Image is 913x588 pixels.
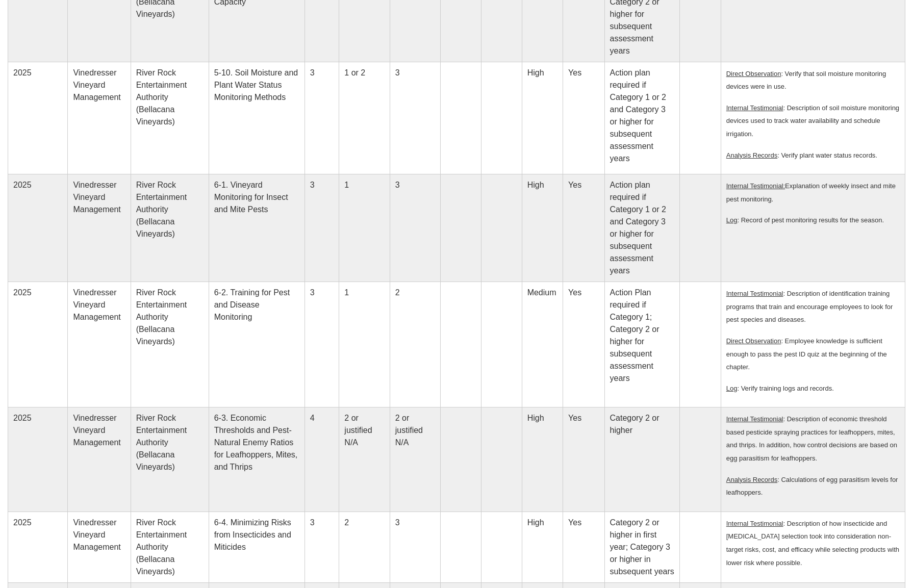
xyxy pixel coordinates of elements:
span: Analysis Records [726,476,777,483]
span: Yes [568,181,581,189]
span: 6-1. Vineyard Monitoring for Insect and Mite Pests [214,181,288,214]
span: River Rock Entertainment Authority (Bellacana Vineyards) [136,68,187,126]
u: Internal Testimonial: [726,182,785,190]
span: 2025 [13,68,32,77]
span: 6-2. Training for Pest and Disease Monitoring [214,288,290,321]
span: : Calculations of egg parasitism levels for leafhoppers. [726,476,898,497]
span: Action plan required if Category 1 or 2 and Category 3 or higher for subsequent assessment years [610,181,666,275]
span: 2025 [13,518,32,527]
span: 3 [395,68,400,77]
span: River Rock Entertainment Authority (Bellacana Vineyards) [136,288,187,346]
u: Internal Testimonial [726,104,783,112]
span: Internal Testimonial [726,415,783,423]
span: 1 or 2 [344,68,365,77]
span: 3 [395,518,400,527]
span: 2 or justified N/A [395,414,423,447]
span: 5-10. Soil Moisture and Plant Water Status Monitoring Methods [214,68,298,101]
span: Medium [527,288,556,297]
u: Log [726,216,738,224]
span: 2 [395,288,400,297]
u: Analysis Records [726,151,777,159]
span: 4 [310,414,315,422]
span: Yes [568,288,581,297]
span: River Rock Entertainment Authority (Bellacana Vineyards) [136,181,187,238]
span: Vinedresser Vineyard Management [73,288,120,321]
span: Internal Testimonial [726,520,783,527]
u: Direct Observation [726,70,781,78]
span: Yes [568,518,581,527]
span: : Description of identification training programs that train and encourage employees to look for ... [726,290,893,323]
span: 2 or justified N/A [344,414,372,447]
span: 2 [344,518,349,527]
span: 1 [344,181,349,189]
span: High [527,181,544,189]
span: High [527,414,544,422]
span: 3 [310,288,315,297]
span: High [527,518,544,527]
span: Yes [568,68,581,77]
u: Log [726,385,738,392]
span: : Verify that soil moisture monitoring devices were in use. [726,70,886,91]
span: 2025 [13,414,32,422]
span: 2025 [13,288,32,297]
span: 3 [395,181,400,189]
span: : Verify training logs and records. [726,385,834,392]
span: High [527,68,544,77]
span: Category 2 or higher [610,414,660,434]
span: 6-3. Economic Thresholds and Pest-Natural Enemy Ratios for Leafhoppers, Mites, and Thrips [214,414,298,471]
span: River Rock Entertainment Authority (Bellacana Vineyards) [136,518,187,576]
span: Vinedresser Vineyard Management [73,518,120,551]
span: 3 [310,181,315,189]
span: River Rock Entertainment Authority (Bellacana Vineyards) [136,414,187,471]
span: Vinedresser Vineyard Management [73,181,120,214]
span: Vinedresser Vineyard Management [73,414,120,447]
span: 3 [310,68,315,77]
span: Vinedresser Vineyard Management [73,68,120,101]
span: : Verify plant water status records. [726,151,877,159]
span: : Description of economic threshold based pesticide spraying practices for leafhoppers, mites, an... [726,415,897,462]
span: Explanation of weekly insect and mite pest monitoring. [726,182,896,203]
span: 2025 [13,181,32,189]
span: 6-4. Minimizing Risks from Insecticides and Miticides [214,518,291,551]
u: Direct Observation [726,337,781,345]
span: 3 [310,518,315,527]
span: Category 2 or higher in first year; Category 3 or higher in subsequent years [610,518,674,576]
span: : Description of how insecticide and [MEDICAL_DATA] selection took into consideration non-target ... [726,520,899,567]
span: : Description of soil moisture monitoring devices used to track water availability and schedule i... [726,104,899,138]
u: Internal Testimonial [726,290,783,297]
span: Action plan required if Category 1 or 2 and Category 3 or higher for subsequent assessment years [610,68,666,163]
span: : Record of pest monitoring results for the season. [726,216,884,224]
span: 1 [344,288,349,297]
span: : Employee knowledge is sufficient enough to pass the pest ID quiz at the beginning of the chapter. [726,337,887,371]
span: Yes [568,414,581,422]
span: Action Plan required if Category 1; Category 2 or higher for subsequent assessment years [610,288,660,382]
